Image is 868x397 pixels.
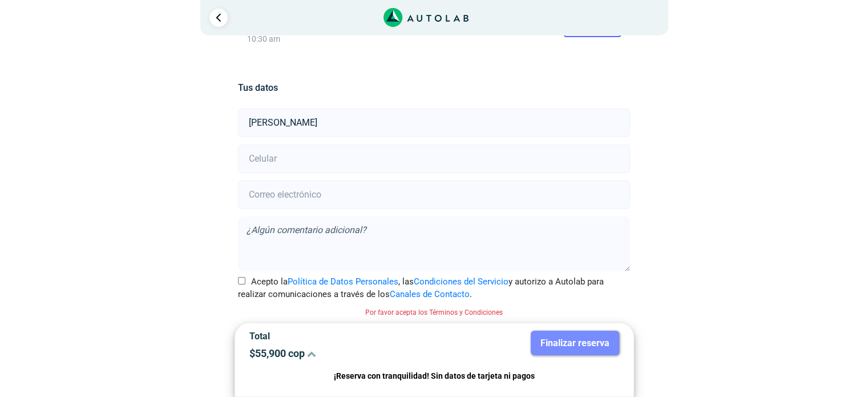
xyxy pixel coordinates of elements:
[531,331,619,355] button: Finalizar reserva
[238,277,245,284] input: Acepto laPolítica de Datos Personales, lasCondiciones del Servicioy autorizo a Autolab para reali...
[365,308,503,316] small: Por favor acepta los Términos y Condiciones
[390,289,470,299] a: Canales de Contacto
[238,109,630,137] input: Nombre y apellido
[238,82,630,93] h5: Tus datos
[414,276,508,287] a: Condiciones del Servicio
[209,9,228,27] a: Ir al paso anterior
[238,145,630,173] input: Celular
[238,181,630,209] input: Correo electrónico
[249,347,426,359] p: $ 55,900 cop
[249,331,426,342] p: Total
[288,276,398,287] a: Política de Datos Personales
[249,370,619,383] p: ¡Reserva con tranquilidad! Sin datos de tarjeta ni pagos
[238,275,630,301] label: Acepto la , las y autorizo a Autolab para realizar comunicaciones a través de los .
[383,11,469,22] a: Link al sitio de autolab
[247,34,621,44] p: 10:30 am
